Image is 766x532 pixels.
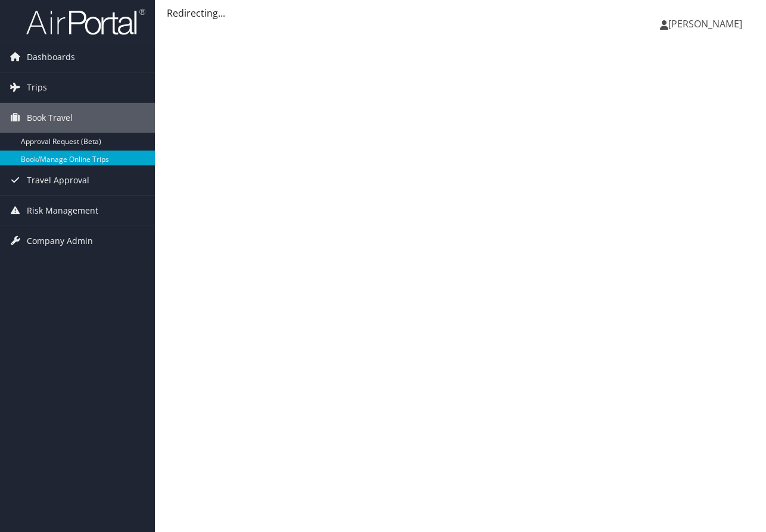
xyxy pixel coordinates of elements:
div: Redirecting... [167,6,754,20]
span: Dashboards [27,42,75,72]
img: airportal-logo.png [26,8,145,36]
span: [PERSON_NAME] [668,17,742,30]
span: Travel Approval [27,165,89,195]
span: Book Travel [27,103,73,133]
span: Risk Management [27,196,98,226]
span: Company Admin [27,226,93,256]
span: Trips [27,73,47,102]
a: [PERSON_NAME] [660,6,754,42]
